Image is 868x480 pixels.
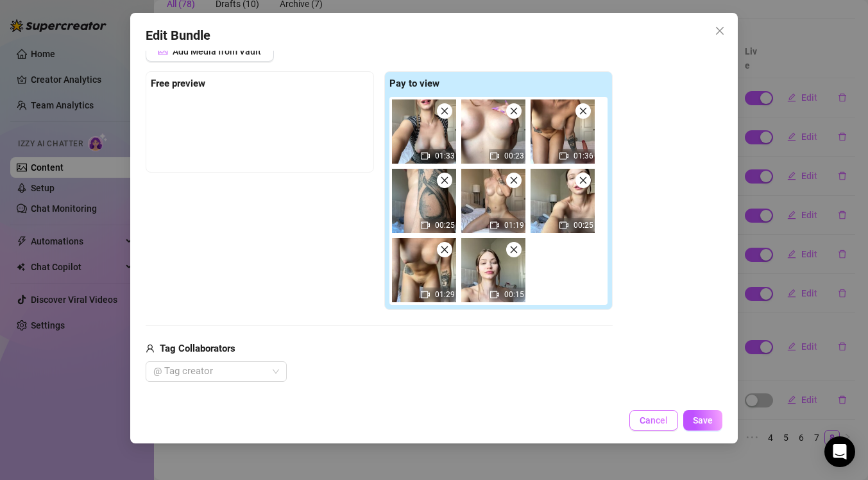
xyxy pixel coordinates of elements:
span: video-camera [490,290,499,299]
img: media [461,238,525,302]
img: media [392,99,456,164]
span: 00:15 [504,290,524,299]
span: Close [710,26,730,36]
span: close [579,107,588,116]
span: 00:25 [574,221,593,230]
strong: Pay to view [389,78,439,89]
span: close [509,176,518,185]
div: 01:36 [531,99,595,164]
span: video-camera [421,151,430,160]
span: Save [693,415,713,425]
span: close [509,107,518,116]
div: 01:19 [461,169,525,233]
span: close [715,26,725,36]
button: Save [683,410,722,431]
div: 00:25 [531,169,595,233]
img: media [461,169,525,233]
span: close [579,176,588,185]
span: Edit Bundle [146,26,210,46]
span: video-camera [559,221,568,230]
span: 01:29 [435,290,455,299]
span: Cancel [640,415,668,425]
span: close [440,245,449,254]
span: Add Media from Vault [173,46,261,56]
img: media [392,169,456,233]
img: media [461,99,525,164]
span: video-camera [559,151,568,160]
button: Cancel [629,410,678,431]
img: media [531,99,595,164]
span: close [440,176,449,185]
div: 01:29 [392,238,456,302]
strong: Free preview [151,78,205,89]
div: 00:23 [461,99,525,164]
div: 00:15 [461,238,525,302]
button: Add Media from Vault [146,41,274,62]
strong: Tag Collaborators [160,343,235,354]
span: video-camera [490,151,499,160]
span: video-camera [490,221,499,230]
span: video-camera [421,221,430,230]
span: 01:33 [435,151,455,160]
img: media [531,169,595,233]
span: 01:19 [504,221,524,230]
span: 00:23 [504,151,524,160]
button: Close [710,21,730,41]
img: media [392,238,456,302]
span: video-camera [421,290,430,299]
span: 00:25 [435,221,455,230]
span: picture [158,47,167,56]
div: Open Intercom Messenger [824,436,855,467]
div: 00:25 [392,169,456,233]
span: close [509,245,518,254]
span: close [440,107,449,116]
div: 01:33 [392,99,456,164]
span: 01:36 [574,151,593,160]
span: user [146,341,155,357]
